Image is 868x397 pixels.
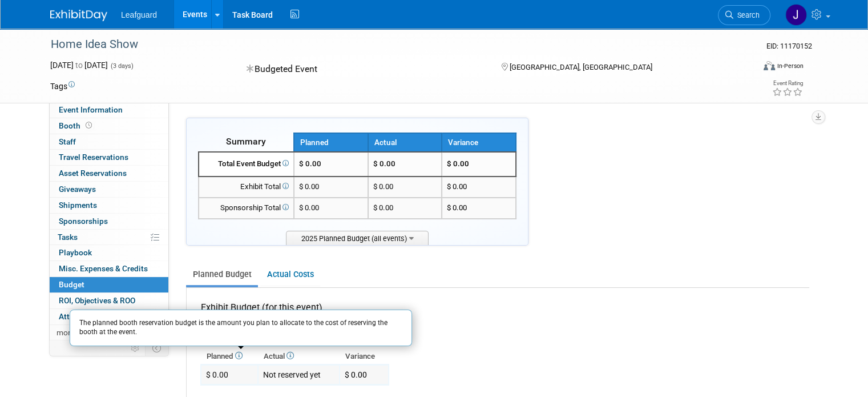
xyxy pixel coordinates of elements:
span: Travel Reservations [59,153,128,162]
span: to [74,61,84,70]
td: $ 0.00 [368,177,442,198]
span: Giveaways [59,185,96,194]
a: Budget [50,277,168,292]
a: Misc. Expenses & Credits [50,261,168,276]
a: more [50,325,168,340]
td: $ 0.00 [368,198,442,219]
div: Budgeted Event [243,59,483,79]
div: In-Person [777,62,804,70]
div: Sponsorship Total [204,203,289,214]
td: $ 0.00 [368,152,442,177]
span: Event Information [59,105,123,114]
span: $ 0.00 [447,159,469,168]
span: $ 0.00 [447,182,467,191]
span: Staff [59,137,76,146]
th: Variance [340,348,389,364]
img: ExhibitDay [50,10,107,21]
a: Asset Reservations [50,166,168,181]
a: Shipments [50,198,168,213]
div: $ 0.00 [206,369,228,380]
span: $ 0.00 [299,159,321,168]
th: Planned [294,133,368,152]
a: Event Information [50,102,168,118]
span: Asset Reservations [59,169,127,178]
a: Playbook [50,245,168,260]
div: Event Format [692,59,804,77]
span: Sponsorships [59,216,108,226]
span: Shipments [59,200,97,210]
span: $ 0.00 [447,203,467,212]
span: Event ID: 11170152 [766,42,812,50]
span: more [56,328,75,337]
div: The planned booth reservation budget is the amount you plan to allocate to the cost of reserving ... [70,310,412,346]
span: [GEOGRAPHIC_DATA], [GEOGRAPHIC_DATA] [510,63,652,71]
span: Attachments [59,312,104,321]
span: [DATE] [DATE] [50,61,108,70]
a: Sponsorships [50,214,168,229]
img: Format-Inperson.png [764,61,775,70]
th: Actual [258,348,340,364]
span: Misc. Expenses & Credits [59,264,148,273]
th: Planned [201,348,258,364]
span: Playbook [59,248,92,257]
span: Budget [59,280,84,289]
div: Total Event Budget [204,159,289,170]
span: Search [733,11,760,19]
div: Event Rating [772,81,803,86]
a: Booth [50,118,168,134]
span: $ 0.00 [345,370,367,379]
td: Tags [50,81,75,92]
span: Tasks [58,232,78,242]
span: Booth not reserved yet [83,121,94,130]
div: Home Idea Show [47,34,740,55]
span: $ 0.00 [299,203,319,212]
span: 2025 Planned Budget (all events) [286,231,429,245]
a: Actual Costs [260,264,320,285]
span: ROI, Objectives & ROO [59,296,135,305]
span: (3 days) [110,62,134,70]
a: Tasks [50,230,168,245]
span: Summary [226,136,266,147]
a: Travel Reservations [50,150,168,165]
span: $ 0.00 [299,182,319,191]
img: Jamie Chipman [785,4,807,26]
a: Giveaways [50,182,168,197]
a: ROI, Objectives & ROO [50,293,168,308]
a: Staff [50,134,168,150]
th: Actual [368,133,442,152]
span: Booth [59,121,94,130]
a: Planned Budget [186,264,258,285]
a: Attachments [50,309,168,324]
th: Variance [442,133,516,152]
div: Exhibit Budget (for this event) [201,302,384,320]
td: Not reserved yet [258,365,340,385]
span: Leafguard [121,10,157,19]
div: Exhibit Total [204,182,289,193]
a: Search [718,5,770,25]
